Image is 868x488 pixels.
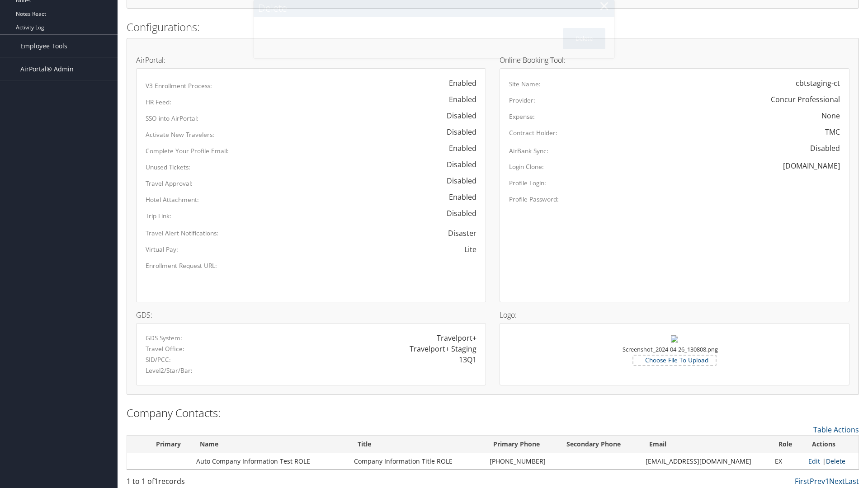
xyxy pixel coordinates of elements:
[633,356,716,365] label: Choose File To Upload
[771,94,840,105] div: Concur Professional
[783,160,840,171] div: [DOMAIN_NAME]
[804,453,859,469] td: |
[438,110,476,121] div: Disabled
[20,58,74,80] span: AirPortal® Admin
[825,127,840,137] div: TMC
[801,143,840,154] div: Disabled
[146,355,171,364] label: SID/PCC:
[438,208,476,219] div: Disabled
[192,453,349,469] td: Auto Company Information Test ROLE
[829,476,845,486] a: Next
[509,178,546,188] label: Profile Login:
[20,35,67,57] span: Employee Tools
[845,476,859,486] a: Last
[410,343,476,354] div: Travelport+ Staging
[146,81,212,90] label: V3 Enrollment Process:
[127,405,859,421] h2: Company Contacts:
[192,436,349,453] th: Name
[509,128,557,137] label: Contract Holder:
[485,453,558,469] td: [PHONE_NUMBER]
[795,476,810,486] a: First
[509,112,535,121] label: Expense:
[509,195,559,204] label: Profile Password:
[438,159,476,170] div: Disabled
[459,354,476,365] div: 13Q1
[563,28,605,49] button: Delete
[509,80,541,89] label: Site Name:
[349,453,485,469] td: Company Information Title ROLE
[146,229,218,238] label: Travel Alert Notifications:
[500,56,849,64] h4: Online Booking Tool:
[770,453,804,469] td: EX
[438,127,476,137] div: Disabled
[623,345,718,362] small: Screenshot_2024-04-26_130808.png
[440,78,476,89] div: Enabled
[146,163,190,172] label: Unused Tickets:
[146,344,184,353] label: Travel Office:
[146,146,229,155] label: Complete Your Profile Email:
[146,436,192,453] th: Primary
[826,457,845,465] a: Delete
[509,146,548,155] label: AirBank Sync:
[810,476,825,486] a: Prev
[808,457,820,465] a: Edit
[671,335,678,343] img: Screenshot_2024-04-26_130808.png
[440,192,476,202] div: Enabled
[154,476,158,486] span: 1
[258,1,614,15] div: Delete
[464,244,476,255] div: Lite
[485,436,558,453] th: Primary Phone
[146,179,193,188] label: Travel Approval:
[796,78,840,89] div: cbtstaging-ct
[136,311,486,319] h4: GDS:
[146,261,217,270] label: Enrollment Request URL:
[500,311,849,319] h4: Logo:
[804,436,859,453] th: Actions
[558,436,641,453] th: Secondary Phone
[825,476,829,486] a: 1
[440,143,476,154] div: Enabled
[127,19,859,35] h2: Configurations:
[146,98,171,107] label: HR Feed:
[146,195,199,204] label: Hotel Attachment:
[641,436,770,453] th: Email
[146,211,171,221] label: Trip Link:
[440,94,476,105] div: Enabled
[146,130,214,139] label: Activate New Travelers:
[509,162,544,171] label: Login Clone:
[146,245,178,254] label: Virtual Pay:
[438,175,476,186] div: Disabled
[437,333,476,343] div: Travelport+
[146,114,198,123] label: SSO into AirPortal:
[146,366,193,375] label: Level2/Star/Bar:
[770,436,804,453] th: Role
[439,224,476,243] span: Disaster
[136,56,486,64] h4: AirPortal:
[813,425,859,435] a: Table Actions
[146,333,182,343] label: GDS System:
[349,436,485,453] th: Title
[509,96,535,105] label: Provider:
[641,453,770,469] td: [EMAIL_ADDRESS][DOMAIN_NAME]
[821,110,840,121] div: None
